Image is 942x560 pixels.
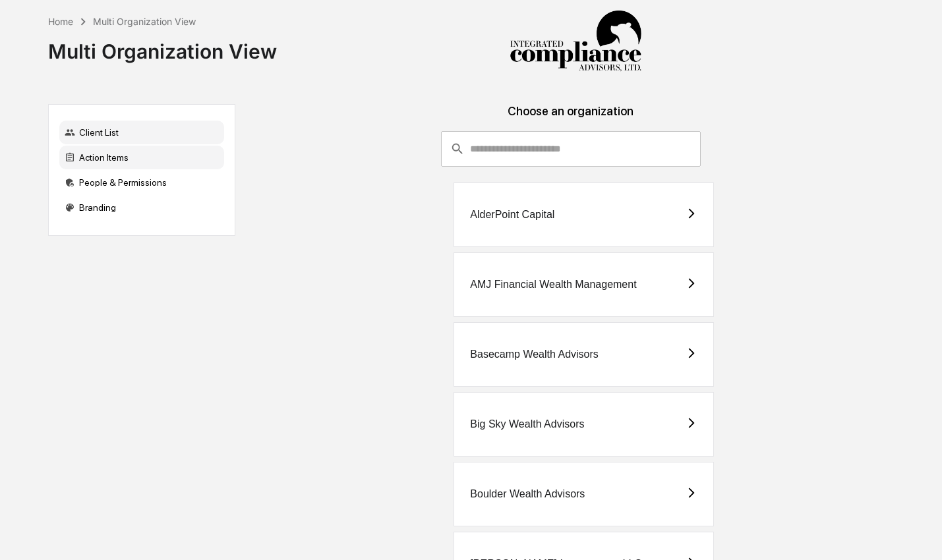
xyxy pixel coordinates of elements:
[441,131,701,167] div: consultant-dashboard__filter-organizations-search-bar
[59,171,224,194] div: People & Permissions
[59,146,224,169] div: Action Items
[510,11,641,72] img: Integrated Compliance Advisors
[48,29,277,63] div: Multi Organization View
[470,279,636,291] div: AMJ Financial Wealth Management
[470,349,598,360] div: Basecamp Wealth Advisors
[246,104,896,131] div: Choose an organization
[470,418,584,430] div: Big Sky Wealth Advisors
[470,209,554,221] div: AlderPoint Capital
[48,16,73,27] div: Home
[59,121,224,144] div: Client List
[470,488,585,500] div: Boulder Wealth Advisors
[59,196,224,219] div: Branding
[93,16,196,27] div: Multi Organization View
